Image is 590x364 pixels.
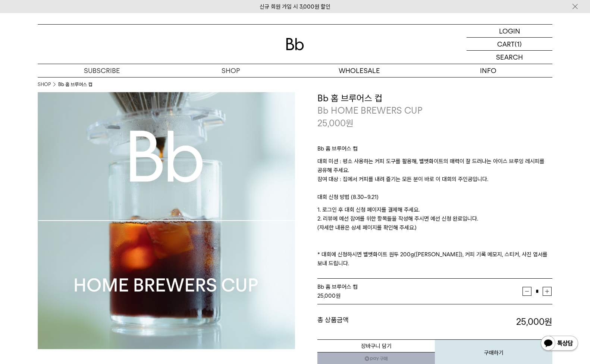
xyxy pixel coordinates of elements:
[317,291,522,300] div: 원
[424,64,552,77] p: INFO
[346,118,354,129] span: 원
[540,335,579,353] img: 카카오톡 채널 1:1 채팅 버튼
[317,205,552,268] p: 1. 로그인 후 대회 신청 페이지를 결제해 주세요. 2. 리뷰에 예선 참여를 위한 항목들을 작성해 주시면 예선 신청 완료입니다. (자세한 내용은 상세 페이지를 확인해 주세요....
[38,64,166,77] a: SUBSCRIBE
[317,144,552,157] p: Bb 홈 브루어스 컵
[499,25,520,37] p: LOGIN
[522,287,531,296] button: 감소
[317,157,552,193] p: 대회 미션 : 평소 사용하는 커피 도구를 활용해, 벨벳화이트의 매력이 잘 드러나는 아이스 브루잉 레시피를 공유해 주세요. 참여 대상 : 집에서 커피를 내려 즐기는 모든 분이 ...
[295,64,424,77] p: WHOLESALE
[260,3,330,10] a: 신규 회원 가입 시 3,000원 할인
[497,38,515,50] p: CART
[543,287,552,296] button: 증가
[467,25,552,38] a: LOGIN
[467,38,552,51] a: CART (1)
[317,117,354,130] p: 25,000
[317,92,552,105] h3: Bb 홈 브루어스 컵
[38,92,295,349] img: Bb 홈 브루어스 컵
[317,339,435,352] button: 장바구니 담기
[317,292,336,299] strong: 25,000
[317,284,358,290] span: Bb 홈 브루어스 컵
[317,193,552,205] p: 대회 신청 방법 (8.30~9.21)
[515,38,522,50] p: (1)
[496,51,523,64] p: SEARCH
[545,316,552,327] b: 원
[317,104,552,117] p: Bb HOME BREWERS CUP
[38,81,51,88] a: SHOP
[516,316,552,327] strong: 25,000
[58,81,92,88] li: Bb 홈 브루어스 컵
[286,38,304,50] img: 로고
[317,316,435,328] dt: 총 상품금액
[166,64,295,77] a: SHOP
